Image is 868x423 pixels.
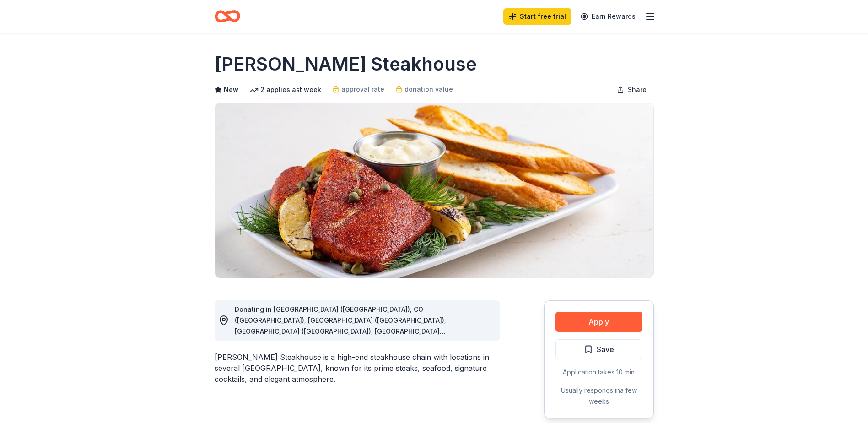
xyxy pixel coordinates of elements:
a: Start free trial [503,8,571,25]
img: Image for Perry's Steakhouse [215,103,653,278]
button: Apply [555,312,642,332]
button: Save [555,339,642,359]
a: approval rate [332,84,384,95]
a: Home [215,5,240,27]
span: Save [597,343,614,355]
div: [PERSON_NAME] Steakhouse is a high-end steakhouse chain with locations in several [GEOGRAPHIC_DAT... [215,352,500,385]
span: donation value [404,84,453,95]
span: Share [628,84,647,95]
a: donation value [395,84,453,95]
span: New [224,84,238,95]
div: Usually responds in a few weeks [555,385,642,407]
button: Share [609,81,654,99]
h1: [PERSON_NAME] Steakhouse [215,51,477,77]
span: approval rate [341,84,384,95]
a: Earn Rewards [575,8,641,25]
span: Donating in [GEOGRAPHIC_DATA] ([GEOGRAPHIC_DATA]); CO ([GEOGRAPHIC_DATA]); [GEOGRAPHIC_DATA] ([GE... [235,305,488,379]
div: 2 applies last week [249,84,321,95]
div: Application takes 10 min [555,367,642,378]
